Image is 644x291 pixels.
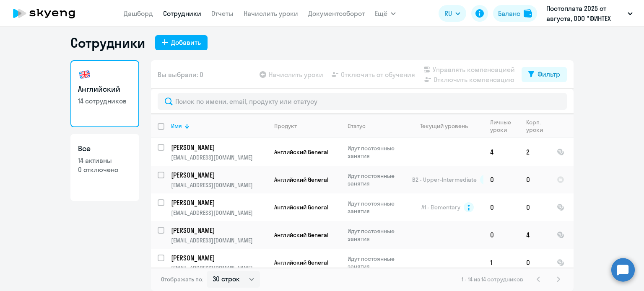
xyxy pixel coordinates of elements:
[78,96,132,106] p: 14 сотрудников
[348,122,366,130] div: Статус
[526,118,550,134] div: Корп. уроки
[348,227,405,242] p: Идут постоянные занятия
[439,5,466,22] button: RU
[171,122,267,130] div: Имя
[274,259,328,266] span: Английский General
[375,8,387,18] span: Ещё
[348,255,405,270] p: Идут постоянные занятия
[244,9,298,18] a: Начислить уроки
[78,68,91,81] img: english
[274,148,328,156] span: Английский General
[211,9,234,18] a: Отчеты
[519,193,550,221] td: 0
[462,276,523,283] span: 1 - 14 из 14 сотрудников
[78,143,132,154] h3: Все
[542,3,637,23] button: Постоплата 2025 от августа, ООО "ФИНТЕХ СЕРВИС"
[348,144,405,160] p: Идут постоянные занятия
[444,8,452,18] span: RU
[171,253,267,263] a: [PERSON_NAME]
[274,231,328,239] span: Английский General
[519,249,550,276] td: 0
[483,193,519,221] td: 0
[498,8,520,18] div: Баланс
[171,253,266,263] p: [PERSON_NAME]
[412,122,483,130] div: Текущий уровень
[274,203,328,211] span: Английский General
[171,170,266,180] p: [PERSON_NAME]
[538,69,560,79] div: Фильтр
[171,237,267,244] p: [EMAIL_ADDRESS][DOMAIN_NAME]
[78,156,132,165] p: 14 активны
[519,221,550,249] td: 4
[493,5,537,22] button: Балансbalance
[274,176,328,183] span: Английский General
[490,118,519,134] div: Личные уроки
[171,143,266,152] p: [PERSON_NAME]
[519,138,550,166] td: 2
[158,70,203,80] span: Вы выбрали: 0
[274,122,340,130] div: Продукт
[421,203,460,211] span: A1 - Elementary
[171,37,201,47] div: Добавить
[524,9,532,18] img: balance
[70,34,145,51] h1: Сотрудники
[546,3,624,23] p: Постоплата 2025 от августа, ООО "ФИНТЕХ СЕРВИС"
[483,138,519,166] td: 4
[274,122,297,130] div: Продукт
[522,67,567,82] button: Фильтр
[70,134,139,201] a: Все14 активны0 отключено
[526,118,543,134] div: Корп. уроки
[483,166,519,193] td: 0
[171,209,267,216] p: [EMAIL_ADDRESS][DOMAIN_NAME]
[171,226,267,235] a: [PERSON_NAME]
[348,200,405,215] p: Идут постоянные занятия
[171,198,266,207] p: [PERSON_NAME]
[171,122,182,130] div: Имя
[155,35,208,50] button: Добавить
[483,221,519,249] td: 0
[78,165,132,174] p: 0 отключено
[171,143,267,152] a: [PERSON_NAME]
[348,172,405,187] p: Идут постоянные занятия
[375,5,396,22] button: Ещё
[171,170,267,180] a: [PERSON_NAME]
[490,118,512,134] div: Личные уроки
[171,181,267,189] p: [EMAIL_ADDRESS][DOMAIN_NAME]
[124,9,153,18] a: Дашборд
[308,9,365,18] a: Документооборот
[161,276,203,283] span: Отображать по:
[483,249,519,276] td: 1
[163,9,201,18] a: Сотрудники
[420,122,468,130] div: Текущий уровень
[171,198,267,207] a: [PERSON_NAME]
[78,84,132,95] h3: Английский
[171,154,267,161] p: [EMAIL_ADDRESS][DOMAIN_NAME]
[158,93,567,110] input: Поиск по имени, email, продукту или статусу
[171,226,266,235] p: [PERSON_NAME]
[348,122,405,130] div: Статус
[412,176,477,183] span: B2 - Upper-Intermediate
[171,264,267,272] p: [EMAIL_ADDRESS][DOMAIN_NAME]
[70,60,139,127] a: Английский14 сотрудников
[519,166,550,193] td: 0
